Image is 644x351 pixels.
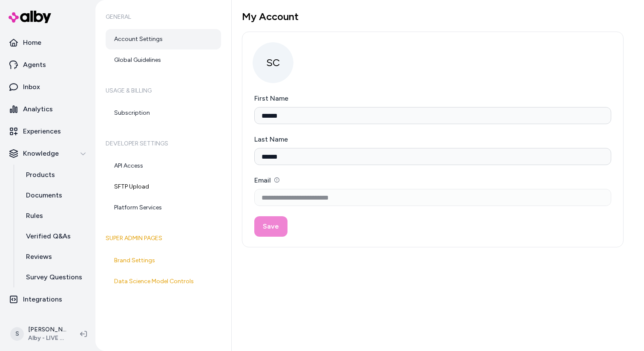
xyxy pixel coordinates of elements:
[17,247,92,267] a: Reviews
[26,272,82,282] p: Survey Questions
[17,267,92,287] a: Survey Questions
[106,5,221,29] h6: General
[10,327,24,341] span: S
[3,143,92,164] button: Knowledge
[26,211,43,221] p: Rules
[3,55,92,75] a: Agents
[254,176,279,184] label: Email
[9,11,51,23] img: alby Logo
[23,104,53,114] p: Analytics
[106,226,221,250] h6: Super Admin Pages
[23,126,61,136] p: Experiences
[106,197,221,218] a: Platform Services
[23,82,40,92] p: Inbox
[253,42,293,83] span: SC
[5,320,73,348] button: S[PERSON_NAME]Alby - LIVE on [DOMAIN_NAME]
[17,185,92,206] a: Documents
[106,271,221,292] a: Data Science Model Controls
[23,148,59,159] p: Knowledge
[254,135,288,143] label: Last Name
[17,206,92,226] a: Rules
[3,32,92,53] a: Home
[23,38,41,48] p: Home
[3,121,92,142] a: Experiences
[106,132,221,156] h6: Developer Settings
[106,156,221,176] a: API Access
[106,29,221,49] a: Account Settings
[28,334,66,342] span: Alby - LIVE on [DOMAIN_NAME]
[26,252,52,262] p: Reviews
[3,289,92,310] a: Integrations
[23,294,62,305] p: Integrations
[17,165,92,185] a: Products
[106,250,221,271] a: Brand Settings
[106,177,221,197] a: SFTP Upload
[3,77,92,97] a: Inbox
[274,177,279,183] button: Email
[106,79,221,103] h6: Usage & Billing
[254,94,288,102] label: First Name
[106,103,221,123] a: Subscription
[17,226,92,247] a: Verified Q&As
[242,10,624,23] h1: My Account
[23,60,46,70] p: Agents
[28,325,66,334] p: [PERSON_NAME]
[106,50,221,70] a: Global Guidelines
[26,231,71,241] p: Verified Q&As
[26,170,55,180] p: Products
[26,190,62,200] p: Documents
[3,99,92,119] a: Analytics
